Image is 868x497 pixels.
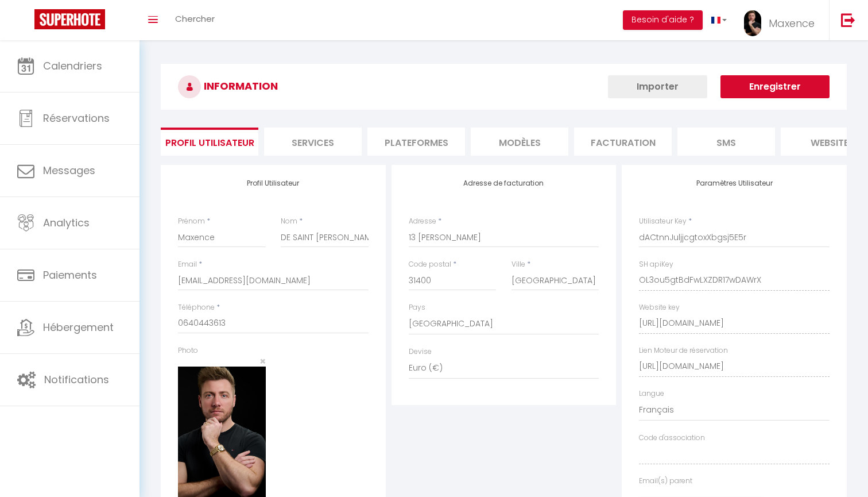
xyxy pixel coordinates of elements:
label: Lien Moteur de réservation [639,345,728,356]
span: Calendriers [43,59,102,73]
label: Prénom [178,216,205,227]
label: Website key [639,302,680,313]
label: Photo [178,345,198,356]
label: Utilisateur Key [639,216,687,227]
li: Profil Utilisateur [161,128,258,156]
button: Ouvrir le widget de chat LiveChat [9,5,44,39]
img: ... [744,10,761,36]
img: Super Booking [34,9,105,29]
label: Devise [409,346,432,357]
button: Importer [608,75,707,98]
label: SH apiKey [639,259,673,270]
h4: Profil Utilisateur [178,179,369,187]
label: Adresse [409,216,436,227]
button: Enregistrer [720,75,830,98]
span: Analytics [43,215,90,230]
label: Ville [511,259,525,270]
label: Pays [409,302,425,313]
img: logout [841,13,855,27]
span: Notifications [44,372,109,387]
span: Paiements [43,268,97,282]
label: Code d'association [639,433,705,444]
span: Réservations [43,111,110,125]
button: Close [259,356,266,367]
span: Maxence [769,16,815,30]
li: Plateformes [367,128,465,156]
span: × [259,354,266,368]
li: Facturation [574,128,672,156]
h4: Paramètres Utilisateur [639,179,830,187]
label: Langue [639,388,664,399]
span: Hébergement [43,320,114,334]
li: MODÈLES [471,128,568,156]
label: Nom [281,216,297,227]
label: Email(s) parent [639,476,692,487]
li: SMS [677,128,775,156]
label: Code postal [409,259,451,270]
h3: INFORMATION [161,64,847,110]
span: Messages [43,163,95,178]
label: Téléphone [178,302,215,313]
li: Services [264,128,362,156]
button: Besoin d'aide ? [623,10,703,30]
h4: Adresse de facturation [409,179,599,187]
span: Chercher [175,13,215,25]
label: Email [178,259,197,270]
